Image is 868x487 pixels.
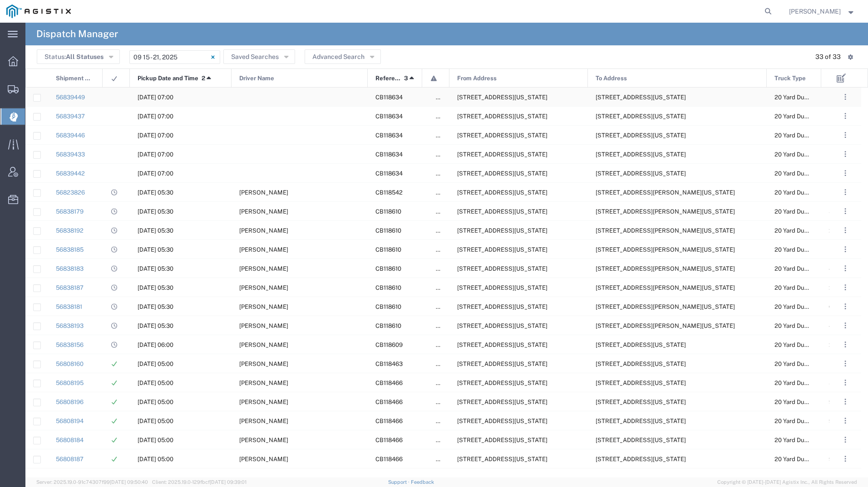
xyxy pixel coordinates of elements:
span: 09/16/2025, 05:30 [138,189,173,196]
span: 9257862409 [829,418,865,424]
span: Jorge Morales [239,437,288,443]
span: CB118610 [375,303,401,310]
span: 901 Bailey Rd, Pittsburg, California, 94565, United States [596,303,735,310]
h4: Dispatch Manager [36,23,118,45]
span: Roberto Branas [239,303,288,310]
img: logo [6,5,71,18]
span: Joel Santana [239,227,288,234]
a: 56808194 [56,418,84,424]
span: 20 Yard Dump Truck [774,132,830,139]
span: 308 W Alluvial Ave, Clovis, California, 93611, United States [457,170,547,177]
a: Feedback [411,479,434,485]
a: 56838179 [56,208,84,215]
span: 24300 Clawiter Rd, Hayward, California, 94545, United States [596,341,686,348]
a: 56838193 [56,322,84,329]
a: 56808187 [56,456,84,463]
span: 2111 Hillcrest Ave, Antioch, California, 94509, United States [457,189,547,196]
span: false [436,437,449,443]
button: ... [839,281,852,294]
span: Client: 2025.19.0-129fbcf [152,479,247,485]
button: ... [839,300,852,313]
span: 2111 Hillcrest Ave, Antioch, California, 94509, United States [457,208,547,215]
span: CB118610 [375,246,401,253]
span: 9093499772 [829,399,865,405]
span: 201 Hydril Rd, Avenal, California, 93204, United States [596,456,686,463]
button: ... [839,319,852,332]
span: 09/17/2025, 05:30 [138,265,173,272]
span: 4082068295 [829,265,865,272]
span: 09/17/2025, 07:00 [138,113,173,120]
span: Balraj Virk [239,208,288,215]
span: 09/17/2025, 05:30 [138,303,173,310]
span: 09/17/2025, 07:00 [138,151,173,158]
a: 56838187 [56,284,84,291]
span: 901 Bailey Rd, Pittsburg, California, 94565, United States [596,189,735,196]
span: 09/16/2025, 05:00 [138,418,173,424]
span: 2401 Coffee Rd, Bakersfield, California, 93308, United States [457,380,547,386]
span: 20 Yard Dump Truck [774,94,830,101]
span: 6527 Calaveras Rd, Sunol, California, 94586, United States [457,341,547,348]
span: false [436,284,449,291]
span: 2111 Hillcrest Ave, Antioch, California, 94509, United States [457,303,547,310]
span: false [436,360,449,367]
span: false [436,399,449,405]
span: 20 Yard Dump Truck [774,113,830,120]
a: 56839442 [56,170,85,177]
span: Shipment No. [56,69,93,88]
span: . . . [844,320,846,331]
button: ... [839,186,852,199]
span: 20 Yard Dump Truck [774,399,830,405]
span: Jessica Carr [789,6,841,16]
span: false [436,303,449,310]
span: 20 Yard Dump Truck [774,360,830,367]
span: 3 [404,69,408,88]
span: . . . [844,434,846,445]
span: CB118463 [375,360,403,367]
span: [DATE] 09:50:40 [110,479,148,485]
span: 20 Yard Dump Truck [774,227,830,234]
span: 20 Yard Dump Truck [774,303,830,310]
a: 56838156 [56,341,84,348]
span: Server: 2025.19.0-91c74307f99 [36,479,148,485]
button: ... [839,129,852,141]
span: CB118466 [375,399,403,405]
span: false [436,151,449,158]
span: . . . [844,358,846,369]
span: . . . [844,377,846,388]
span: 308 W Alluvial Ave, Clovis, California, 93611, United States [457,113,547,120]
span: 09/17/2025, 05:30 [138,322,173,329]
span: . . . [844,339,846,350]
span: CB118609 [375,341,403,348]
span: From Address [457,69,497,88]
button: ... [839,414,852,427]
span: 20 Yard Dump Truck [774,246,830,253]
span: All Statuses [66,53,104,60]
span: false [436,208,449,215]
span: 20 Yard Dump Truck [774,151,830,158]
span: CB118634 [375,94,403,101]
span: 2093004091 [829,341,864,348]
span: 2111 Hillcrest Ave, Antioch, California, 94509, United States [457,322,547,329]
a: 56839449 [56,94,85,101]
span: CB118610 [375,265,401,272]
span: Fabian Sierra [239,360,288,367]
button: ... [839,453,852,465]
span: false [436,132,449,139]
button: [PERSON_NAME] [789,6,856,17]
span: . . . [844,187,846,198]
span: Truck Type [774,69,806,88]
span: 20 Yard Dump Truck [774,208,830,215]
span: 20 Yard Dump Truck [774,189,830,196]
span: false [436,170,449,177]
a: 56838192 [56,227,84,234]
span: 21739 Road 19, Chowchilla, California, 93610, United States [596,132,686,139]
span: . . . [844,206,846,217]
span: 20 Yard Dump Truck [774,418,830,424]
span: 2401 Coffee Rd, Bakersfield, California, 93308, United States [457,360,547,367]
span: false [436,380,449,386]
span: Oscar Cisneros [239,341,288,348]
span: CB118634 [375,170,403,177]
span: 09/17/2025, 07:00 [138,132,173,139]
span: 201 Hydril Rd, Avenal, California, 93204, United States [596,437,686,443]
span: 09/17/2025, 06:00 [138,341,173,348]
